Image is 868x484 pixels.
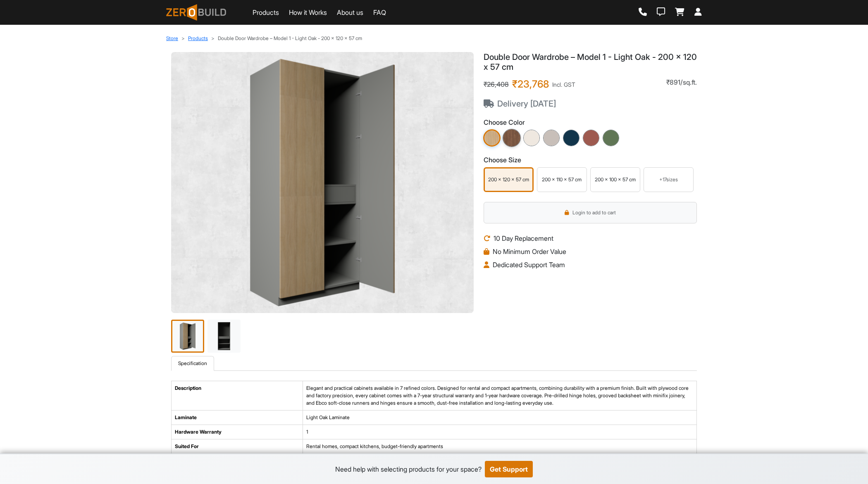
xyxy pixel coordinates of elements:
[666,78,697,86] span: ₹891/sq.ft.
[543,130,560,146] img: Sandstone
[166,4,226,21] img: ZeroBuild logo
[337,7,363,17] a: About us
[563,130,579,146] img: Graphite Blue
[178,59,467,306] img: Double Door Wardrobe – Model 1 - Light Oak - 200 x 120 x 57 cm
[592,176,638,183] div: 200 x 100 x 57 cm
[484,247,697,256] li: No Minimum Order Value
[523,130,540,146] img: Ivory Cream
[484,119,697,126] h3: Choose Color
[172,410,303,425] td: Laminate
[373,7,386,17] a: FAQ
[303,439,696,454] td: Rental homes, compact kitchens, budget-friendly apartments
[303,410,696,425] td: Light Oak Laminate
[484,260,697,270] li: Dedicated Support Team
[552,80,575,89] span: Incl. GST
[172,425,303,439] td: Hardware Warranty
[289,7,327,17] a: How it Works
[483,129,501,147] img: Light Oak
[208,35,362,42] li: Double Door Wardrobe – Model 1 - Light Oak - 200 x 120 x 57 cm
[485,461,533,477] button: Get Support
[188,35,208,41] a: Products
[603,130,619,146] img: English Green
[647,176,690,183] div: + 17 sizes
[484,81,509,88] span: ₹26,408
[303,381,696,410] td: Elegant and practical cabinets available in 7 refined colors. Designed for rental and compact apa...
[253,7,279,17] a: Products
[484,99,575,109] span: Delivery [DATE]
[572,209,616,216] span: Login to add to cart
[486,176,531,183] div: 200 x 120 x 57 cm
[484,233,697,243] li: 10 Day Replacement
[503,129,521,147] img: Walnut Brown
[512,78,549,90] span: ₹23,768
[484,52,697,72] h1: Double Door Wardrobe – Model 1 - Light Oak - 200 x 120 x 57 cm
[166,35,178,41] a: Store
[207,320,241,353] img: Double Door Wardrobe – Model 1 - Light Oak - 200 x 120 x 57 cm - Image 2
[303,425,696,439] td: 1
[166,35,702,42] nav: breadcrumb
[172,439,303,454] td: Suited For
[484,156,697,164] h3: Choose Size
[583,130,599,146] img: Earth Brown
[171,320,204,353] img: Double Door Wardrobe – Model 1 - Light Oak - 200 x 120 x 57 cm - Image 1
[171,356,214,371] a: Specification
[694,8,702,17] a: Login
[335,464,482,474] div: Need help with selecting products for your space?
[539,176,585,183] div: 200 x 110 x 57 cm
[172,381,303,410] td: Description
